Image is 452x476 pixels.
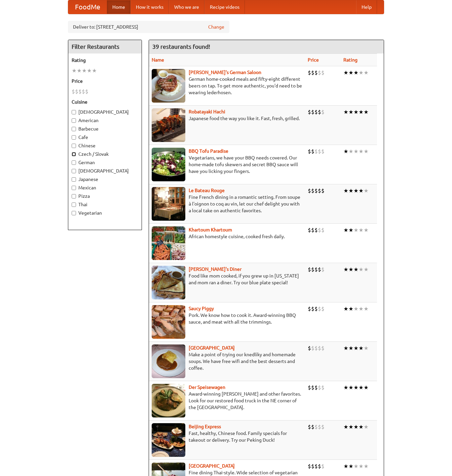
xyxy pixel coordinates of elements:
b: BBQ Tofu Paradise [189,148,228,154]
li: ★ [364,305,369,313]
li: $ [318,463,321,470]
li: ★ [348,463,353,470]
li: $ [308,148,311,155]
li: $ [318,266,321,273]
li: $ [82,88,85,95]
li: $ [85,88,88,95]
li: $ [318,344,321,352]
li: $ [321,384,325,391]
label: [DEMOGRAPHIC_DATA] [72,109,138,115]
a: Recipe videos [204,0,245,14]
li: $ [318,305,321,313]
label: [DEMOGRAPHIC_DATA] [72,168,138,174]
li: ★ [359,423,364,431]
a: Who we are [169,0,204,14]
img: czechpoint.jpg [152,344,185,378]
li: $ [321,148,325,155]
li: $ [318,384,321,391]
img: tofuparadise.jpg [152,148,185,181]
li: ★ [343,423,348,431]
li: ★ [359,344,364,352]
li: ★ [353,266,359,273]
input: [DEMOGRAPHIC_DATA] [72,169,76,173]
li: $ [311,384,314,391]
li: $ [311,305,314,313]
li: ★ [364,344,369,352]
input: Barbecue [72,127,76,131]
li: $ [321,226,325,234]
li: $ [321,266,325,273]
img: beijing.jpg [152,423,185,457]
h5: Cuisine [72,99,138,105]
li: ★ [348,384,353,391]
img: saucy.jpg [152,305,185,339]
h4: Filter Restaurants [68,40,142,53]
li: $ [311,463,314,470]
li: ★ [359,69,364,76]
li: $ [308,266,311,273]
li: ★ [364,384,369,391]
li: $ [311,69,314,76]
li: ★ [359,305,364,313]
li: $ [318,423,321,431]
li: $ [308,344,311,352]
li: $ [308,226,311,234]
li: $ [314,187,318,194]
li: $ [311,226,314,234]
img: speisewagen.jpg [152,384,185,417]
li: ★ [353,187,359,194]
li: ★ [364,226,369,234]
li: $ [318,69,321,76]
li: $ [308,69,311,76]
input: Japanese [72,177,76,182]
li: ★ [353,423,359,431]
a: Saucy Piggy [189,306,214,311]
b: [PERSON_NAME]'s German Saloon [189,70,261,75]
label: Mexican [72,184,138,191]
a: Home [107,0,130,14]
li: ★ [82,67,87,74]
li: $ [318,226,321,234]
a: Robatayaki Hachi [189,109,225,114]
li: ★ [359,463,364,470]
li: $ [308,423,311,431]
p: Japanese food the way you like it. Fast, fresh, grilled. [152,115,302,122]
li: ★ [343,463,348,470]
a: Khartoum Khartoum [189,227,232,232]
li: $ [321,463,325,470]
li: ★ [348,108,353,116]
li: ★ [348,226,353,234]
a: [GEOGRAPHIC_DATA] [189,463,235,469]
b: Der Speisewagen [189,385,225,390]
a: [GEOGRAPHIC_DATA] [189,345,235,351]
li: $ [311,423,314,431]
img: bateaurouge.jpg [152,187,185,221]
p: Fast, healthy, Chinese food. Family specials for takeout or delivery. Try our Peking Duck! [152,430,302,443]
li: ★ [343,148,348,155]
li: $ [311,148,314,155]
li: $ [318,187,321,194]
input: Pizza [72,194,76,198]
b: [PERSON_NAME]'s Diner [189,266,241,272]
li: ★ [353,305,359,313]
p: African homestyle cuisine, cooked fresh daily. [152,233,302,240]
li: $ [308,384,311,391]
li: ★ [343,344,348,352]
label: Czech / Slovak [72,151,138,157]
a: How it works [130,0,169,14]
li: $ [72,88,75,95]
li: ★ [343,108,348,116]
li: $ [321,305,325,313]
li: $ [318,148,321,155]
li: $ [311,344,314,352]
a: Beijing Express [189,424,221,429]
li: $ [314,69,318,76]
li: $ [321,423,325,431]
li: ★ [353,108,359,116]
li: ★ [359,148,364,155]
